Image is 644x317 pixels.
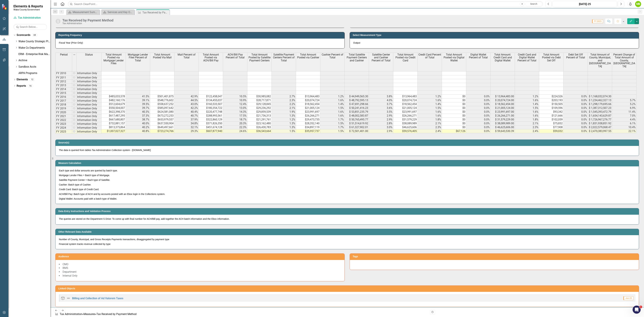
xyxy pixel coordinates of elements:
td: Information Only [76,103,101,107]
td: $ 26,266,271.00 [491,114,515,118]
button: MB [635,1,641,7]
td: 0.0% [466,95,491,98]
td: Information Only [76,118,101,122]
td: $371,826,350 [199,122,223,125]
td: 2.9% [369,118,393,122]
td: 0.0% [563,122,588,125]
img: nU6t1jrLEXUPLCEEzs7Odtv4b2o+n1ulFIwxORc6d3U6HYxGo1YZfWuYfyGt9S8mpbz43yAA8Pr6+vsPq0W1tkaCBBIAAAAAS... [73,95,75,98]
td: $653,979,557 [150,118,174,122]
td: $59,032 [539,129,563,133]
td: $150,505 [539,102,563,106]
img: nU6t1jrLEXUPLCEEzs7Odtv4b2o+n1ulFIwxORc6d3U6HYxGo1YZfWuYfyGt9S8mpbz43yAA8Pr6+vsPq0W1tkaCBBIAAAAAS... [73,92,75,94]
td: $29,128,845 [247,102,272,106]
td: 14.3% [223,110,247,114]
td: $59,576,405 [393,129,418,133]
td: 40.3% [126,110,150,114]
img: Not Defined [66,296,70,300]
span: 1 [639,306,642,308]
td: 6.1% [612,122,636,125]
td: $732,881,157 [101,122,126,125]
td: $485,033,578 [101,95,126,98]
td: $622,398,370 [101,110,126,114]
td: $0 [442,122,466,125]
td: Information Only [76,80,101,84]
td: $673,272,253 [150,114,174,118]
a: Wake County Strategic Plan [18,40,50,43]
a: Reports [17,84,26,88]
td: FY 2017 [55,99,72,103]
td: 1.7% [320,118,345,122]
td: 43.0% [174,102,199,106]
td: 22.3% [223,125,247,129]
td: FY 2023 [55,122,72,126]
td: 2.3% [418,125,442,129]
img: nU6t1jrLEXUPLCEEzs7Odtv4b2o+n1ulFIwxORc6d3U6HYxGo1YZfWuYfyGt9S8mpbz43yAA8Pr6+vsPq0W1tkaCBBIAAAAAS... [73,103,75,106]
td: 42.2% [174,106,199,110]
img: nU6t1jrLEXUPLCEEzs7Odtv4b2o+n1ulFIwxORc6d3U6HYxGo1YZfWuYfyGt9S8mpbz43yAA8Pr6+vsPq0W1tkaCBBIAAAAAS... [73,119,75,121]
td: $ 38,089,989.00 [491,122,515,125]
td: $102,059 [539,118,563,122]
td: $220,477,748 [199,110,223,114]
td: $18,562,454 [296,102,320,106]
td: 10.9% [223,98,247,102]
td: Information Only [76,114,101,118]
td: $0 [442,118,466,122]
td: 0.0% [563,118,588,122]
a: Measurement Summary [67,10,99,14]
td: 0.0% [563,106,588,110]
td: $558,637,252 [150,102,174,106]
td: 40.4% [174,110,199,114]
td: 3.5% [369,110,393,114]
td: Information Only [76,87,101,91]
td: $ 72,501,401.00 [345,129,369,133]
td: 0.0% [563,129,588,133]
td: 1.6% [515,110,539,114]
td: $ 46,625,606.00 [491,125,515,129]
td: 5.2% [612,102,636,106]
td: Information Only [76,126,101,130]
td: $46,625,606 [393,125,418,129]
img: nU6t1jrLEXUPLCEEzs7Odtv4b2o+n1ulFIwxORc6d3U6HYxGo1YZfWuYfyGt9S8mpbz43yAA8Pr6+vsPq0W1tkaCBBIAAAAAS... [73,130,75,133]
td: 29.3% [174,129,199,133]
td: $ 1,298,179,695.66 [588,102,612,106]
td: $ 1,654,143,629.87 [588,114,612,118]
td: 0.0% [563,114,588,118]
td: $26,266,271 [296,114,320,118]
td: 17.5% [223,114,247,118]
img: nU6t1jrLEXUPLCEEzs7Odtv4b2o+n1ulFIwxORc6d3U6HYxGo1YZfWuYfyGt9S8mpbz43yAA8Pr6+vsPq0W1tkaCBBIAAAAAS... [73,72,75,74]
td: 1.6% [320,110,345,114]
td: $31,579,229 [393,118,418,122]
td: 0.0% [466,98,491,102]
td: $451,674,128 [199,125,223,129]
td: 2.4% [418,129,442,133]
td: 0.0% [466,129,491,133]
td: $20,074,724 [296,98,320,102]
td: $624,581,080 [150,110,174,114]
img: nU6t1jrLEXUPLCEEzs7Odtv4b2o+n1ulFIwxORc6d3U6HYxGo1YZfWuYfyGt9S8mpbz43yAA8Pr6+vsPq0W1tkaCBBIAAAAAS... [73,84,75,87]
td: $501,401,875 [150,95,174,98]
td: $21,005,124 [393,106,418,110]
a: Billing and Collection of Ad Valorem Taxes [72,297,123,300]
td: 39.1% [126,98,150,102]
td: 34.8% [174,122,199,125]
td: Information Only [76,130,101,134]
div: Tax Administration [62,22,113,25]
a: Archive [18,59,50,62]
td: $ 23,991,697.00 [491,110,515,114]
td: 1.5% [515,106,539,110]
td: $0 [442,95,466,98]
td: $121,666 [539,114,563,118]
td: $ 48,002,583.87 [345,114,369,118]
td: FY 2010 [55,71,72,76]
td: $ 50,241,416.23 [345,106,369,110]
td: 1.5% [272,129,296,133]
td: $160,533,507 [199,102,223,106]
td: 0.0% [563,95,588,98]
td: $ 50,765,495.77 [345,118,369,122]
span: Search [530,3,537,5]
td: $36,543,664 [247,129,272,133]
td: $20,074,724 [393,98,418,102]
td: $21,291,761 [247,118,272,122]
td: $ 1,831,938,851.92 [588,122,612,125]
